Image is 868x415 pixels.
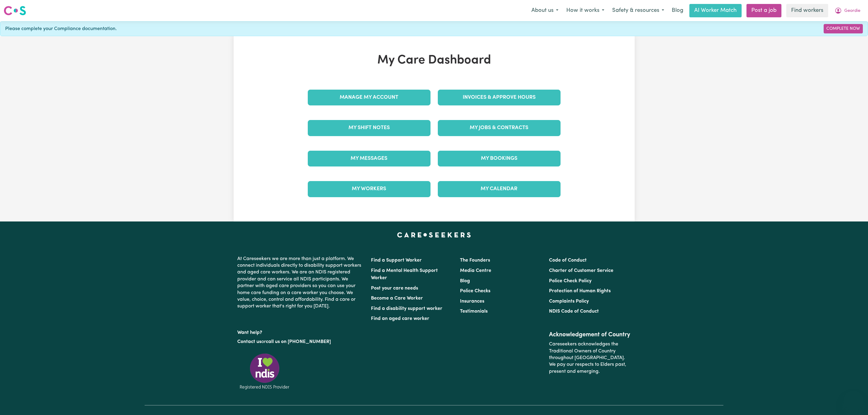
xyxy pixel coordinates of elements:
img: Registered NDIS provider [237,352,292,390]
button: How it works [562,4,608,17]
button: My Account [831,4,864,17]
a: Become a Care Worker [371,296,423,301]
a: Insurances [460,299,484,304]
a: Police Check Policy [549,279,592,283]
a: Protection of Human Rights [549,289,611,293]
a: Post a job [746,4,781,17]
p: At Careseekers we are more than just a platform. We connect individuals directly to disability su... [237,253,364,312]
a: Careseekers home page [397,232,471,237]
a: My Messages [308,151,431,166]
a: Find an aged care worker [371,316,429,321]
a: Post your care needs [371,286,418,291]
a: Find a Support Worker [371,258,422,263]
a: Find a Mental Health Support Worker [371,268,438,280]
a: Charter of Customer Service [549,268,613,273]
a: Find a disability support worker [371,306,442,311]
a: My Jobs & Contracts [438,120,561,136]
a: The Founders [460,258,490,263]
a: Testimonials [460,309,488,314]
a: Find workers [786,4,828,17]
a: Police Checks [460,289,490,293]
a: Complete Now [824,24,863,33]
a: Code of Conduct [549,258,587,263]
a: My Bookings [438,151,561,166]
h2: Acknowledgement of Country [549,331,631,338]
iframe: Button to launch messaging window, conversation in progress [844,391,863,410]
span: Geordie [844,8,860,14]
a: Contact us [237,339,261,344]
p: Careseekers acknowledges the Traditional Owners of Country throughout [GEOGRAPHIC_DATA]. We pay o... [549,338,631,377]
h1: My Care Dashboard [304,53,564,68]
a: My Workers [308,181,431,197]
p: Want help? [237,327,364,336]
a: Complaints Policy [549,299,589,304]
a: NDIS Code of Conduct [549,309,599,314]
img: Careseekers logo [4,5,26,16]
a: Blog [668,4,687,17]
a: call us on [PHONE_NUMBER] [266,339,331,344]
a: Blog [460,279,470,283]
a: AI Worker Match [689,4,742,17]
a: Manage My Account [308,90,431,105]
a: Media Centre [460,268,491,273]
a: My Shift Notes [308,120,431,136]
p: or [237,336,364,348]
a: My Calendar [438,181,561,197]
button: About us [527,4,562,17]
a: Invoices & Approve Hours [438,90,561,105]
button: Safety & resources [608,4,668,17]
span: Please complete your Compliance documentation. [5,25,117,33]
a: Careseekers logo [4,4,26,18]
